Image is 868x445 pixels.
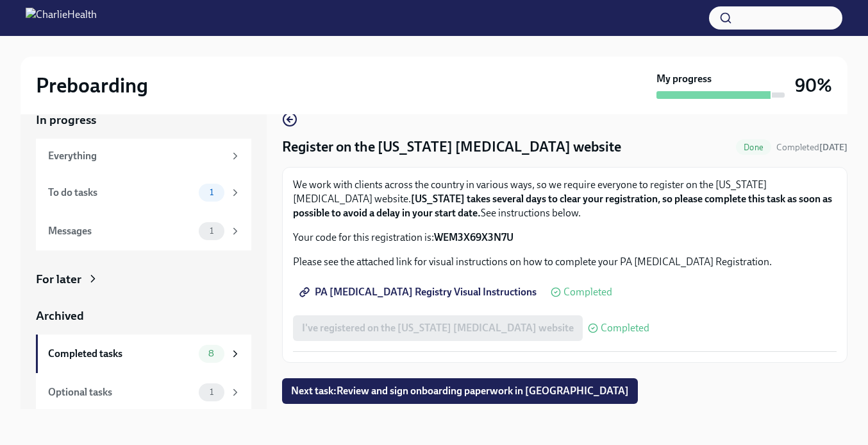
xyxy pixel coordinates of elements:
[36,173,251,212] a: To do tasks1
[563,287,612,297] span: Completed
[656,72,712,86] strong: My progress
[293,231,837,245] p: Your code for this registration is:
[36,112,251,128] a: In progress
[819,142,847,153] strong: [DATE]
[48,224,194,238] div: Messages
[293,279,546,305] a: PA [MEDICAL_DATA] Registry Visual Instructions
[291,385,629,397] span: Next task : Review and sign onboarding paperwork in [GEOGRAPHIC_DATA]
[282,378,638,404] button: Next task:Review and sign onboarding paperwork in [GEOGRAPHIC_DATA]
[48,186,194,200] div: To do tasks
[48,149,224,163] div: Everything
[293,255,837,269] p: Please see the attached link for visual instructions on how to complete your PA [MEDICAL_DATA] Re...
[48,347,194,361] div: Completed tasks
[36,271,251,288] a: For later
[293,193,832,219] strong: [US_STATE] takes several days to clear your registration, so please complete this task as soon as...
[434,231,513,243] strong: WEM3X69X3N7U
[36,271,81,288] div: For later
[795,74,832,97] h3: 90%
[26,8,97,28] img: CharlieHealth
[36,139,251,173] a: Everything
[202,387,221,397] span: 1
[302,286,537,299] span: PA [MEDICAL_DATA] Registry Visual Instructions
[36,373,251,412] a: Optional tasks1
[736,143,771,152] span: Done
[776,142,847,153] span: Completed
[48,385,194,399] div: Optional tasks
[201,349,222,358] span: 8
[601,323,649,333] span: Completed
[36,73,148,98] h2: Preboarding
[776,141,847,153] span: October 5th, 2025 07:00
[202,226,221,236] span: 1
[202,188,221,197] span: 1
[36,335,251,373] a: Completed tasks8
[293,178,837,220] p: We work with clients across the country in various ways, so we require everyone to register on th...
[36,308,251,324] a: Archived
[36,212,251,250] a: Messages1
[282,137,621,157] h4: Register on the [US_STATE] [MEDICAL_DATA] website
